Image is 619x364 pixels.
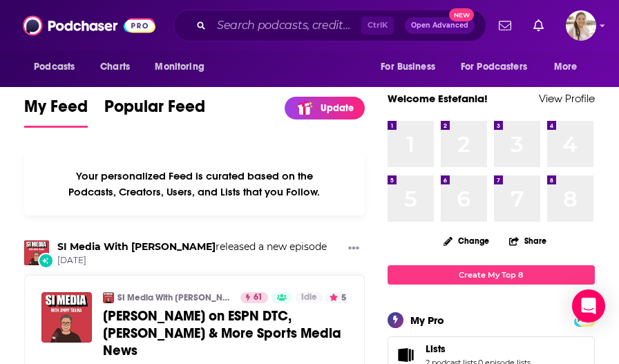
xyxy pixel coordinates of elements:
[388,265,595,284] a: Create My Top 8
[103,292,114,303] img: SI Media With Jimmy Traina
[435,232,497,249] button: Change
[104,96,205,125] span: Popular Feed
[426,343,446,355] span: Lists
[254,291,263,305] span: 61
[388,92,488,105] a: Welcome Estefania!
[426,343,531,355] a: Lists
[576,314,593,324] a: PRO
[103,307,347,359] a: [PERSON_NAME] on ESPN DTC, [PERSON_NAME] & More Sports Media News
[572,289,605,323] div: Open Intercom Messenger
[117,292,231,303] a: SI Media With [PERSON_NAME]
[544,54,595,80] button: open menu
[155,57,204,77] span: Monitoring
[24,96,88,128] a: My Feed
[381,57,435,77] span: For Business
[361,17,394,35] span: Ctrl K
[285,97,365,119] a: Update
[145,54,222,80] button: open menu
[508,227,547,254] button: Share
[24,96,88,125] span: My Feed
[24,54,93,80] button: open menu
[452,54,547,80] button: open menu
[103,307,341,359] span: [PERSON_NAME] on ESPN DTC, [PERSON_NAME] & More Sports Media News
[461,57,527,77] span: For Podcasters
[211,15,361,37] input: Search podcasts, credits, & more...
[240,292,268,303] a: 61
[343,240,365,258] button: Show More Button
[23,12,155,39] img: Podchaser - Follow, Share and Rate Podcasts
[57,240,327,253] h3: released a new episode
[104,96,205,128] a: Popular Feed
[34,57,75,77] span: Podcasts
[38,253,53,268] div: New Episode
[24,153,365,215] div: Your personalized Feed is curated based on the Podcasts, Creators, Users, and Lists that you Follow.
[566,10,596,41] button: Show profile menu
[410,314,444,327] div: My Pro
[566,10,596,41] span: Logged in as acquavie
[321,102,354,114] p: Update
[411,22,468,29] span: Open Advanced
[493,14,517,37] a: Show notifications dropdown
[91,54,138,80] a: Charts
[24,240,49,265] img: SI Media With Jimmy Traina
[449,8,474,21] span: New
[528,14,549,37] a: Show notifications dropdown
[566,10,596,41] img: User Profile
[100,57,130,77] span: Charts
[554,57,578,77] span: More
[405,17,475,34] button: Open AdvancedNew
[371,54,453,80] button: open menu
[325,292,350,303] button: 5
[296,292,323,303] a: Idle
[41,292,92,343] img: Andrew Marchand on ESPN DTC, Reggie Miller & More Sports Media News
[173,10,486,41] div: Search podcasts, credits, & more...
[57,240,216,253] a: SI Media With Jimmy Traina
[539,92,595,105] a: View Profile
[301,291,317,305] span: Idle
[57,255,327,267] span: [DATE]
